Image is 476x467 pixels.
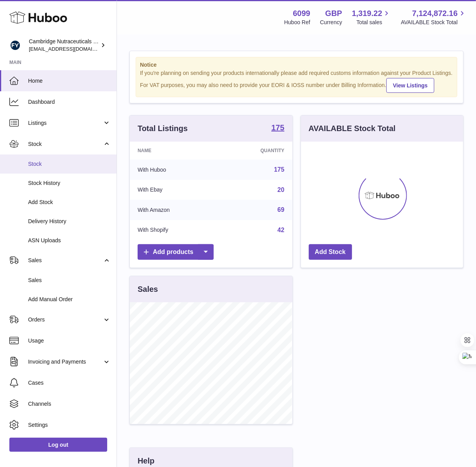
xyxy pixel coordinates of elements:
[219,142,292,160] th: Quantity
[9,39,21,51] img: huboo@camnutra.com
[28,199,111,206] span: Add Stock
[140,61,453,69] strong: Notice
[28,218,111,225] span: Delivery History
[309,244,352,260] a: Add Stock
[278,227,285,233] a: 42
[293,8,310,19] strong: 6099
[28,179,111,187] span: Stock History
[28,358,103,366] span: Invoicing and Payments
[29,46,115,52] span: [EMAIL_ADDRESS][DOMAIN_NAME]
[130,160,219,180] td: With Huboo
[386,78,434,93] a: View Listings
[28,140,103,148] span: Stock
[28,277,111,284] span: Sales
[28,400,111,408] span: Channels
[352,8,382,19] span: 1,319.22
[325,8,342,19] strong: GBP
[412,8,458,19] span: 7,124,872.16
[278,186,285,193] a: 20
[356,19,391,26] span: Total sales
[138,284,158,295] h3: Sales
[140,69,453,93] div: If you're planning on sending your products internationally please add required customs informati...
[130,180,219,200] td: With Ebay
[28,237,111,244] span: ASN Uploads
[28,119,103,127] span: Listings
[28,98,111,106] span: Dashboard
[29,38,99,53] div: Cambridge Nutraceuticals Ltd
[28,421,111,429] span: Settings
[9,438,107,452] a: Log out
[284,19,310,26] div: Huboo Ref
[352,8,391,26] a: 1,319.22 Total sales
[138,244,214,260] a: Add products
[138,456,154,466] h3: Help
[28,337,111,344] span: Usage
[130,200,219,220] td: With Amazon
[28,77,111,85] span: Home
[130,220,219,240] td: With Shopify
[401,8,467,26] a: 7,124,872.16 AVAILABLE Stock Total
[28,316,103,323] span: Orders
[271,124,284,133] a: 175
[28,379,111,387] span: Cases
[278,206,285,213] a: 69
[309,123,396,134] h3: AVAILABLE Stock Total
[130,142,219,160] th: Name
[138,123,188,134] h3: Total Listings
[274,166,285,173] a: 175
[28,296,111,303] span: Add Manual Order
[320,19,342,26] div: Currency
[28,160,111,168] span: Stock
[271,124,284,131] strong: 175
[401,19,467,26] span: AVAILABLE Stock Total
[28,257,103,264] span: Sales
